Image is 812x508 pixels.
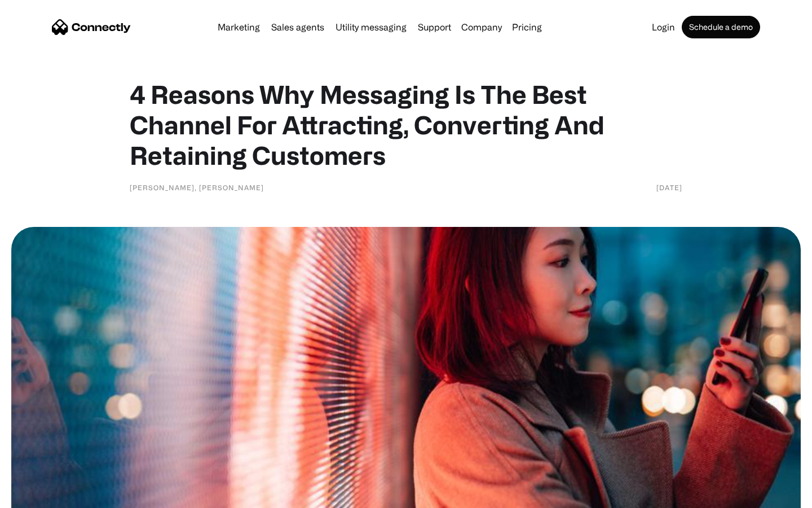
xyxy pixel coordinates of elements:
a: Utility messaging [331,23,411,32]
div: [PERSON_NAME], [PERSON_NAME] [130,182,264,193]
a: Pricing [507,23,546,32]
h1: 4 Reasons Why Messaging Is The Best Channel For Attracting, Converting And Retaining Customers [130,79,682,170]
aside: Language selected: English [11,488,68,504]
a: Login [647,23,679,32]
a: Schedule a demo [682,16,760,38]
div: Company [461,19,502,35]
a: Sales agents [267,23,329,32]
a: Support [413,23,456,32]
div: [DATE] [656,182,682,193]
a: Marketing [213,23,264,32]
ul: Language list [23,488,68,504]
